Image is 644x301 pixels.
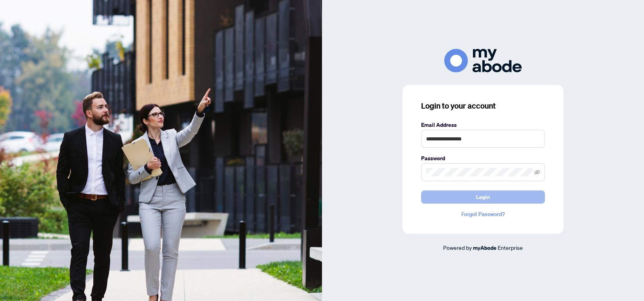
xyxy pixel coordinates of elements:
[421,210,545,218] a: Forgot Password?
[444,49,522,73] img: ma-logo
[473,244,497,252] a: myAbode
[443,244,472,251] span: Powered by
[498,244,523,251] span: Enterprise
[534,170,540,175] span: eye-invisible
[421,154,545,163] label: Password
[421,190,545,204] button: Login
[421,121,545,129] label: Email Address
[421,100,545,111] h3: Login to your account
[476,191,490,203] span: Login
